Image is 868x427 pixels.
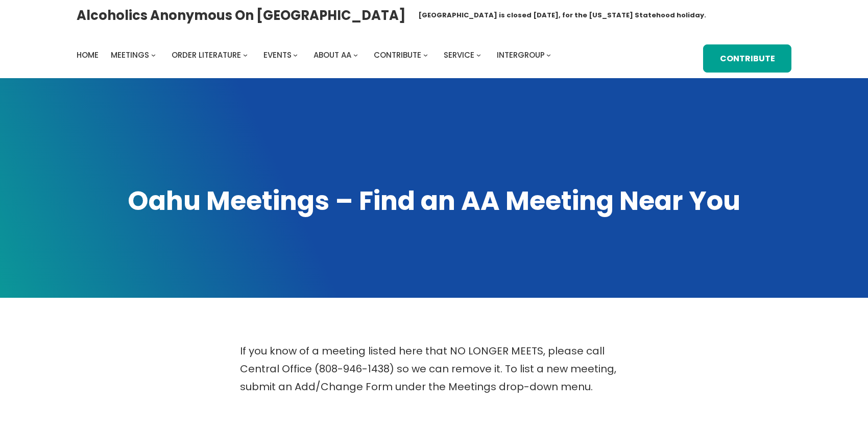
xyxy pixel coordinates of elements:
h1: [GEOGRAPHIC_DATA] is closed [DATE], for the [US_STATE] Statehood holiday. [418,10,706,20]
a: Events [263,48,292,62]
button: Service submenu [476,53,481,57]
span: Home [77,50,99,60]
button: Events submenu [293,53,298,57]
button: Intergroup submenu [546,53,551,57]
nav: Intergroup [77,48,554,62]
span: Events [263,50,292,60]
a: Contribute [703,44,791,73]
a: Intergroup [497,48,545,62]
span: Intergroup [497,50,545,60]
span: Order Literature [172,50,241,60]
a: About AA [314,48,351,62]
p: If you know of a meeting listed here that NO LONGER MEETS, please call Central Office (808-946-14... [240,342,628,396]
button: Contribute submenu [423,53,428,57]
h1: Oahu Meetings – Find an AA Meeting Near You [77,183,791,219]
a: Contribute [374,48,421,62]
button: About AA submenu [353,53,358,57]
span: Meetings [111,50,149,60]
a: Alcoholics Anonymous on [GEOGRAPHIC_DATA] [77,4,406,27]
a: Home [77,48,99,62]
span: About AA [314,50,351,60]
a: Service [444,48,474,62]
span: Service [444,50,474,60]
button: Meetings submenu [151,53,156,57]
button: Order Literature submenu [243,53,248,57]
a: Meetings [111,48,149,62]
span: Contribute [374,50,421,60]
